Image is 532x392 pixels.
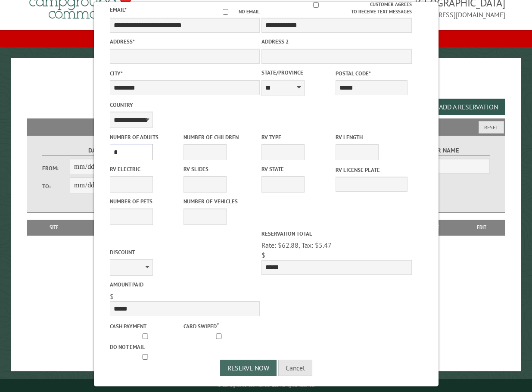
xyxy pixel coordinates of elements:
[335,166,407,174] label: RV License Plate
[77,220,138,235] th: Dates
[261,37,411,46] label: Address 2
[479,121,504,134] button: Reset
[110,37,260,46] label: Address
[42,146,152,156] label: Dates
[110,197,182,205] label: Number of Pets
[27,72,506,95] h1: Reservations
[261,68,333,77] label: State/Province
[110,6,127,13] label: Email
[110,165,182,173] label: RV Electric
[110,280,260,289] label: Amount paid
[110,101,260,109] label: Country
[335,133,407,141] label: RV Length
[457,220,505,235] th: Edit
[218,383,315,388] small: © Campground Commander LLC. All rights reserved.
[262,2,370,8] input: Customer agrees to receive text messages
[184,197,255,205] label: Number of Vehicles
[261,241,332,249] span: Rate: $62.88, Tax: $5.47
[184,165,255,173] label: RV Slides
[110,322,182,330] label: Cash payment
[31,220,78,235] th: Site
[220,360,277,376] button: Reserve Now
[278,360,312,376] button: Cancel
[261,165,333,173] label: RV State
[217,321,219,327] a: ?
[212,8,260,16] label: No email
[110,248,260,256] label: Discount
[261,251,265,259] span: $
[261,230,411,238] label: Reservation Total
[261,1,411,16] label: Customer agrees to receive text messages
[42,164,70,172] label: From:
[261,133,333,141] label: RV Type
[212,9,239,15] input: No email
[184,133,255,141] label: Number of Children
[110,343,182,351] label: Do not email
[184,321,255,330] label: Card swiped
[432,99,505,115] button: Add a Reservation
[110,69,260,78] label: City
[42,182,70,190] label: To:
[110,133,182,141] label: Number of Adults
[27,118,506,135] h2: Filters
[110,292,114,301] span: $
[335,69,407,78] label: Postal Code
